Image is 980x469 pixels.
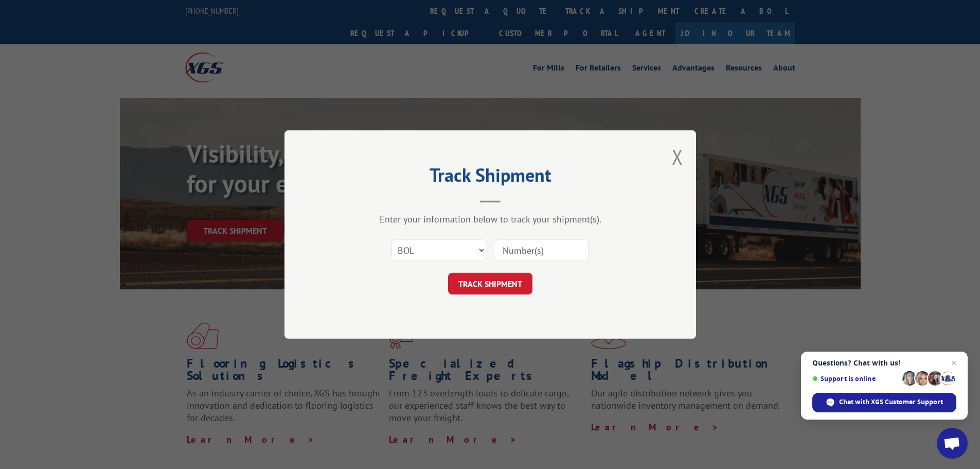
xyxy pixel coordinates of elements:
input: Number(s) [494,239,589,261]
h2: Track Shipment [336,168,645,187]
button: Close modal [672,143,683,170]
span: Close chat [948,357,960,369]
span: Support is online [812,375,899,383]
button: TRACK SHIPMENT [448,273,532,294]
span: Questions? Chat with us! [812,359,956,367]
div: Open chat [937,428,968,459]
div: Chat with XGS Customer Support [812,393,956,412]
span: Chat with XGS Customer Support [839,397,943,407]
div: Enter your information below to track your shipment(s). [336,213,645,225]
